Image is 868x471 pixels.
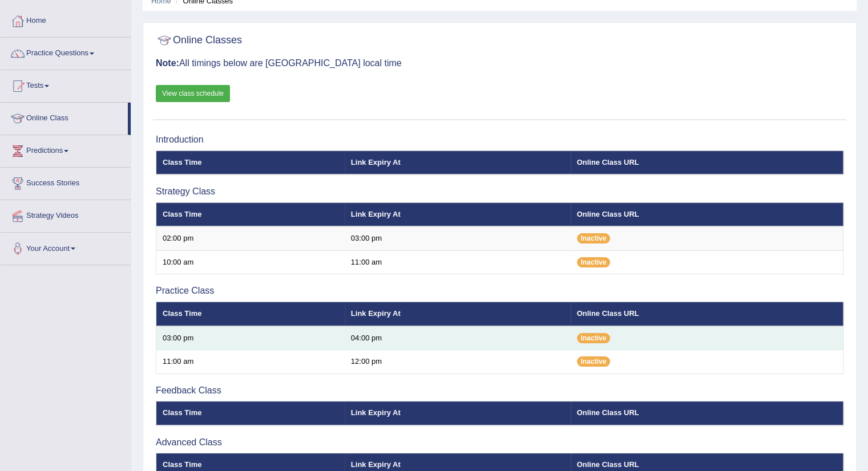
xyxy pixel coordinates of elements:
h3: Introduction [156,135,843,145]
span: Inactive [577,257,611,267]
th: Class Time [156,151,345,174]
h2: Online Classes [156,32,242,49]
span: Inactive [577,233,611,243]
th: Online Class URL [571,151,843,174]
span: Inactive [577,333,611,343]
a: Success Stories [1,168,131,196]
h3: Strategy Class [156,186,843,197]
td: 04:00 pm [345,326,571,350]
a: Your Account [1,233,131,261]
td: 12:00 pm [345,350,571,374]
th: Class Time [156,302,345,326]
td: 02:00 pm [156,226,345,250]
b: Note: [156,58,179,68]
td: 11:00 am [156,350,345,374]
a: Strategy Videos [1,200,131,229]
h3: Practice Class [156,286,843,296]
a: Predictions [1,135,131,164]
a: Home [1,5,131,34]
th: Online Class URL [571,302,843,326]
th: Class Time [156,202,345,226]
h3: Advanced Class [156,437,843,448]
th: Link Expiry At [345,202,571,226]
th: Link Expiry At [345,302,571,326]
a: Practice Questions [1,38,131,66]
td: 10:00 am [156,250,345,274]
h3: All timings below are [GEOGRAPHIC_DATA] local time [156,58,843,68]
th: Class Time [156,401,345,425]
h3: Feedback Class [156,385,843,396]
th: Online Class URL [571,202,843,226]
th: Link Expiry At [345,151,571,174]
th: Online Class URL [571,401,843,425]
th: Link Expiry At [345,401,571,425]
span: Inactive [577,356,611,367]
a: View class schedule [156,85,230,102]
td: 03:00 pm [156,326,345,350]
a: Tests [1,70,131,99]
td: 03:00 pm [345,226,571,250]
td: 11:00 am [345,250,571,274]
a: Online Class [1,103,128,131]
